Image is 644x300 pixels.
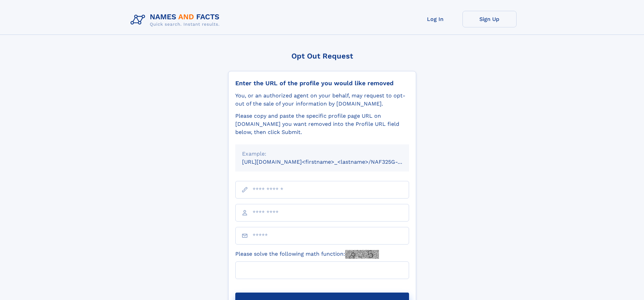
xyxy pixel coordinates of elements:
[242,150,402,158] div: Example:
[235,112,409,136] div: Please copy and paste the specific profile page URL on [DOMAIN_NAME] you want removed into the Pr...
[462,11,517,27] a: Sign Up
[235,250,379,259] label: Please solve the following math function:
[128,11,225,29] img: Logo Names and Facts
[408,11,462,27] a: Log In
[235,79,409,87] div: Enter the URL of the profile you would like removed
[242,159,422,165] small: [URL][DOMAIN_NAME]<firstname>_<lastname>/NAF325G-xxxxxxxx
[228,52,416,60] div: Opt Out Request
[235,92,409,108] div: You, or an authorized agent on your behalf, may request to opt-out of the sale of your informatio...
